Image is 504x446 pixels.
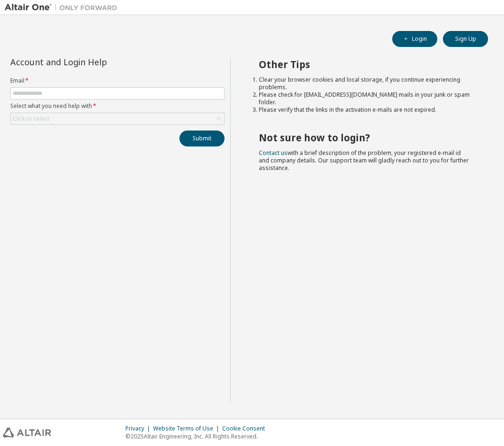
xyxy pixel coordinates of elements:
button: Login [392,31,437,47]
button: Sign Up [443,31,488,47]
label: Email [10,77,225,85]
h2: Not sure how to login? [259,131,471,144]
img: Altair One [5,3,122,12]
div: Click to select [13,115,49,123]
p: © 2025 Altair Engineering, Inc. All Rights Reserved. [125,432,271,440]
div: Cookie Consent [222,425,271,432]
span: with a brief description of the problem, your registered e-mail id and company details. Our suppo... [259,149,469,172]
li: Please check for [EMAIL_ADDRESS][DOMAIN_NAME] mails in your junk or spam folder. [259,91,471,106]
button: Submit [179,131,225,146]
div: Account and Login Help [10,58,182,66]
div: Website Terms of Use [153,425,222,432]
div: Click to select [11,113,224,124]
label: Select what you need help with [10,102,225,110]
li: Please verify that the links in the activation e-mails are not expired. [259,106,471,114]
h2: Other Tips [259,58,471,70]
a: Contact us [259,149,287,157]
div: Privacy [125,425,153,432]
img: altair_logo.svg [3,428,51,438]
li: Clear your browser cookies and local storage, if you continue experiencing problems. [259,76,471,91]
